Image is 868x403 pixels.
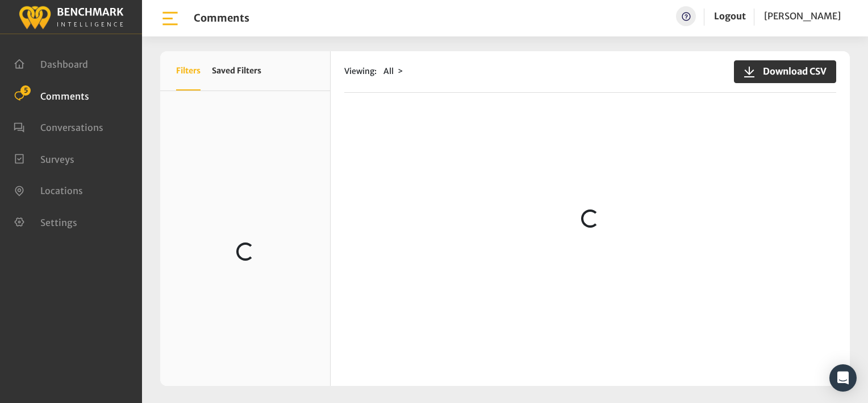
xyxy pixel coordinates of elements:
[14,216,77,227] a: Settings
[40,122,103,133] span: Conversations
[829,364,857,392] div: Open Intercom Messenger
[194,12,249,24] h1: Comments
[212,51,261,91] button: Saved Filters
[764,6,841,26] a: [PERSON_NAME]
[383,66,394,76] span: All
[20,85,31,96] span: 5
[40,153,74,165] span: Surveys
[176,51,201,91] button: Filters
[160,9,180,28] img: bar
[714,10,746,22] a: Logout
[14,153,74,164] a: Surveys
[344,65,377,77] span: Viewing:
[40,59,88,70] span: Dashboard
[14,121,103,132] a: Conversations
[18,3,124,31] img: benchmark
[40,185,83,196] span: Locations
[756,64,827,78] span: Download CSV
[764,10,841,22] span: [PERSON_NAME]
[14,57,88,69] a: Dashboard
[40,90,89,101] span: Comments
[734,60,836,83] button: Download CSV
[14,89,89,101] a: Comments 5
[714,6,746,26] a: Logout
[40,216,77,228] span: Settings
[14,184,83,195] a: Locations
